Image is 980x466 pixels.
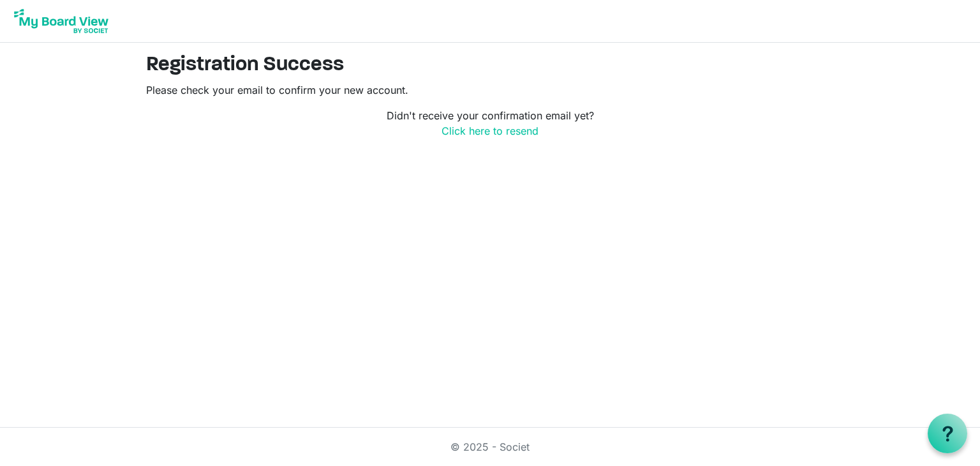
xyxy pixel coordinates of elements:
[146,108,834,139] p: Didn't receive your confirmation email yet?
[442,124,538,137] a: Click here to resend
[146,53,834,77] h2: Registration Success
[10,5,112,37] img: My Board View Logo
[450,440,530,453] a: © 2025 - Societ
[146,82,834,98] p: Please check your email to confirm your new account.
